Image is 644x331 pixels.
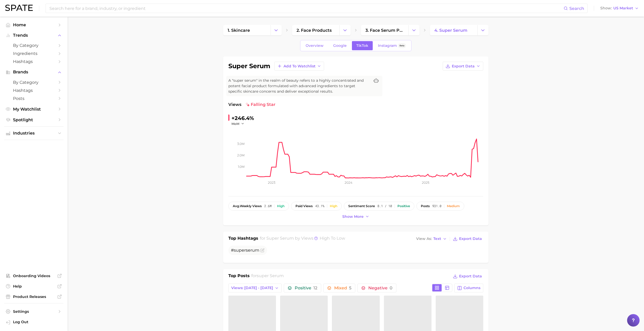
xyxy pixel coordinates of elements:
[251,273,284,281] h2: for
[13,96,55,101] span: Posts
[329,41,351,50] a: Google
[349,285,351,290] span: 5
[4,86,63,94] a: Hashtags
[13,309,55,314] span: Settings
[246,103,250,107] img: falling star
[13,320,59,324] span: Log Out
[361,25,408,35] a: 3. face serum products
[348,204,375,208] span: sentiment score
[4,293,63,301] a: Product Releases
[231,248,259,253] span: #
[231,122,244,126] button: MoM
[234,248,246,253] span: super
[452,64,475,68] span: Export Data
[228,78,370,94] span: A "super serum" in the realm of beauty refers to a highly concentrated and potent facial product ...
[345,181,352,184] tspan: 2024
[274,62,324,71] button: Add to Watchlist
[430,25,477,35] a: 4. super serum
[13,59,55,64] span: Hashtags
[315,204,324,208] span: 43.1%
[452,235,483,243] button: Export Data
[400,43,404,48] span: Beta
[13,33,55,38] span: Trends
[4,41,63,49] a: by Category
[13,117,55,122] span: Spotlight
[599,5,640,12] button: ShowUS Market
[49,4,564,13] input: Search here for a brand, industry, or ingredient
[330,204,337,208] div: High
[4,282,63,290] a: Help
[313,285,317,290] span: 12
[397,204,410,208] div: Positive
[4,105,63,113] a: My Watchlist
[13,22,55,27] span: Home
[271,25,282,35] button: Change Category
[613,7,633,10] span: US Market
[408,25,420,35] button: Change Category
[378,43,397,48] span: Instagram
[434,28,467,33] span: 4. super serum
[13,284,55,289] span: Help
[260,248,265,252] button: Flag as miscategorized or irrelevant
[454,284,483,292] button: Columns
[260,235,345,243] h2: for by Views
[463,286,480,290] span: Columns
[569,6,584,11] span: Search
[4,49,63,58] a: Ingredients
[365,28,404,33] span: 3. face serum products
[228,28,250,33] span: 1. skincare
[352,41,373,50] a: TikTok
[344,202,414,211] button: sentiment score8.1 / 10Positive
[233,204,240,208] abbr: average
[228,284,282,292] button: Views: [DATE] - [DATE]
[4,272,63,280] a: Onboarding Videos
[257,273,284,278] span: super serum
[600,7,612,10] span: Show
[341,213,371,220] button: Show more
[4,78,63,86] a: by Category
[4,31,63,39] button: Trends
[237,153,244,157] tspan: 2.0m
[291,202,342,211] button: paid views43.1%High
[4,21,63,29] a: Home
[356,43,368,48] span: TikTok
[339,25,351,35] button: Change Category
[333,43,347,48] span: Google
[228,273,250,281] h1: Top Posts
[5,5,33,11] img: SPATE
[447,204,460,208] div: Medium
[231,122,239,126] span: MoM
[13,88,55,93] span: Hashtags
[477,25,488,35] button: Change Category
[246,248,259,253] span: serum
[13,43,55,48] span: by Category
[415,235,448,242] button: View AsText
[264,204,272,208] span: 2.6m
[4,116,63,124] a: Spotlight
[373,41,410,50] a: InstagramBeta
[228,202,289,211] button: avg.weekly views2.6mHigh
[390,285,392,290] span: 0
[4,129,63,137] button: Industries
[13,107,55,112] span: My Watchlist
[4,94,63,103] a: Posts
[237,142,244,146] tspan: 3.0m
[13,131,55,136] span: Industries
[421,204,430,208] span: posts
[416,237,432,240] span: View As
[368,286,392,290] span: Negative
[13,51,55,56] span: Ingredients
[4,68,63,76] button: Brands
[301,41,328,50] a: Overview
[266,236,294,241] span: super serum
[13,273,55,278] span: Onboarding Videos
[416,202,464,211] button: posts931.0Medium
[238,164,244,168] tspan: 1.0m
[459,237,482,241] span: Export Data
[284,64,315,68] span: Add to Watchlist
[228,63,270,69] h1: super serum
[13,70,55,74] span: Brands
[4,58,63,66] a: Hashtags
[223,25,271,35] a: 1. skincare
[295,204,313,208] span: paid views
